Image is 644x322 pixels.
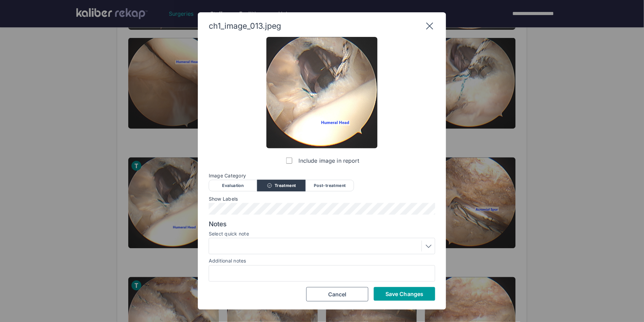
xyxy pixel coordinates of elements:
[306,287,368,301] button: Cancel
[286,158,292,164] input: Include image in report
[209,173,435,178] span: Image Category
[209,258,246,264] label: Additional notes
[385,291,423,297] span: Save Changes
[257,180,306,191] div: Treatment
[209,180,257,191] div: Evaluation
[374,287,435,301] button: Save Changes
[209,220,435,228] span: Notes
[209,196,435,202] span: Show Labels
[266,37,378,148] img: ch1_image_013.jpeg
[328,291,347,298] span: Cancel
[285,154,359,167] label: Include image in report
[209,231,435,237] label: Select quick note
[306,180,354,191] div: Post-treatment
[209,21,281,31] span: ch1_image_013.jpeg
